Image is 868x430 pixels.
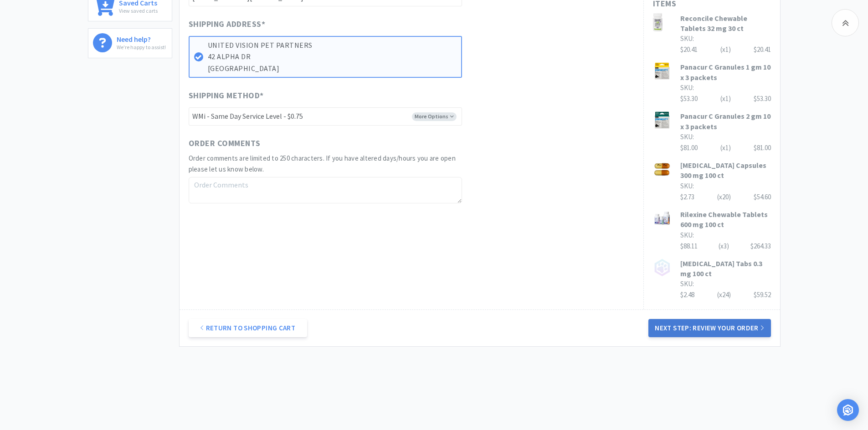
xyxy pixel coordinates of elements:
img: 84ce1b9edaf04ebf804b9b96fbcce51c_195835.jpg [653,160,671,178]
a: Return to Shopping Cart [189,319,307,337]
div: $20.41 [754,44,771,55]
div: (x 1 ) [720,93,731,104]
div: $2.73 [680,192,771,202]
span: SKU: [680,132,694,141]
p: [GEOGRAPHIC_DATA] [208,63,457,75]
img: no_image.png [653,258,671,277]
span: SKU: [680,182,694,190]
span: SKU: [680,34,694,43]
span: SKU: [680,83,694,92]
span: Shipping Method * [189,89,264,102]
h3: Reconcile Chewable Tablets 32 mg 30 ct [680,13,771,34]
img: d07014a2f63145da9965b370cf0e49d6_117187.jpeg [653,111,671,129]
h3: Panacur C Granules 1 gm 10 x 3 packets [680,62,771,82]
div: (x 1 ) [720,142,731,153]
h3: Panacur C Granules 2 gm 10 x 3 packets [680,111,771,132]
span: SKU: [680,279,694,288]
p: UNITED VISION PET PARTNERS [208,40,457,51]
button: Next Step: Review Your Order [648,319,770,337]
img: 5da17d75fb3b4211ae88b39ac9d5f235_117186.jpeg [653,62,671,80]
img: 87866af148ba4fa983d95cb7784aa09e_120246.jpeg [653,209,671,228]
div: (x 24 ) [717,289,731,300]
div: $53.30 [754,93,771,104]
div: $2.48 [680,289,771,300]
div: $264.33 [750,241,771,252]
h3: Rilexine Chewable Tablets 600 mg 100 ct [680,209,771,230]
div: $20.41 [680,44,771,55]
h3: [MEDICAL_DATA] Capsules 300 mg 100 ct [680,160,771,181]
div: (x 3 ) [719,241,729,252]
div: $54.60 [754,192,771,202]
div: (x 1 ) [720,44,731,55]
div: $81.00 [680,142,771,153]
span: Shipping Address * [189,18,266,31]
div: $53.30 [680,93,771,104]
p: View saved carts [119,6,158,15]
p: 42 ALPHA DR [208,51,457,63]
div: $88.11 [680,241,771,252]
h3: [MEDICAL_DATA] Tabs 0.3 mg 100 ct [680,258,771,279]
h6: Need help? [117,33,166,43]
div: $59.52 [754,289,771,300]
img: b87a56536bba4b39af2dbd5e323d75e9_260765.jpeg [653,13,663,31]
span: Order comments are limited to 250 characters. If you have altered days/hours you are open please ... [189,154,456,173]
span: SKU: [680,231,694,239]
p: We're happy to assist! [117,43,166,51]
div: (x 20 ) [717,192,731,202]
span: Order Comments [189,137,261,150]
div: Open Intercom Messenger [837,399,859,421]
div: $81.00 [754,142,771,153]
